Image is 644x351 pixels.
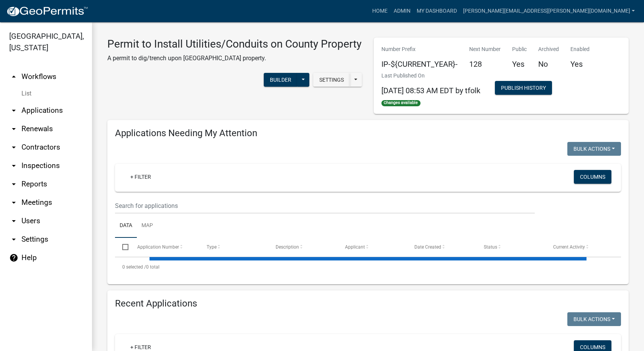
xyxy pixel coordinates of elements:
i: arrow_drop_down [9,143,18,152]
i: arrow_drop_down [9,161,18,170]
a: + Filter [124,170,157,184]
h5: No [538,59,559,69]
datatable-header-cell: Current Activity [546,238,615,256]
a: My Dashboard [414,4,460,18]
i: arrow_drop_down [9,124,18,133]
button: Bulk Actions [567,142,621,156]
i: arrow_drop_down [9,106,18,115]
datatable-header-cell: Description [268,238,338,256]
a: Data [115,214,137,238]
i: help [9,253,18,262]
h5: Yes [570,59,590,69]
i: arrow_drop_up [9,72,18,81]
span: Type [207,244,217,250]
datatable-header-cell: Select [115,238,130,256]
i: arrow_drop_down [9,235,18,244]
i: arrow_drop_down [9,180,18,189]
span: Status [484,244,497,250]
span: Date Created [414,244,441,250]
datatable-header-cell: Application Number [130,238,199,256]
wm-modal-confirm: Workflow Publish History [495,86,552,92]
span: Changes available [381,100,421,106]
p: Archived [538,45,559,53]
p: Last Published On [381,72,480,80]
datatable-header-cell: Applicant [338,238,407,256]
span: 0 selected / [122,264,146,270]
h5: 128 [469,59,501,69]
a: Admin [391,4,414,18]
p: A permit to dig/trench upon [GEOGRAPHIC_DATA] property. [107,54,361,63]
h5: Yes [512,59,527,69]
a: Home [369,4,391,18]
button: Publish History [495,81,552,95]
span: Current Activity [553,244,585,250]
datatable-header-cell: Type [199,238,268,256]
button: Builder [264,73,297,87]
i: arrow_drop_down [9,198,18,207]
span: Application Number [137,244,179,250]
datatable-header-cell: Status [476,238,546,256]
span: Description [276,244,299,250]
button: Columns [574,170,611,184]
div: 0 total [115,257,621,277]
button: Bulk Actions [567,312,621,326]
p: Next Number [469,45,501,53]
h4: Applications Needing My Attention [115,128,621,139]
h5: IP-${CURRENT_YEAR}- [381,59,458,69]
a: Map [137,214,158,238]
p: Number Prefix [381,45,458,53]
button: Settings [313,73,350,87]
h3: Permit to Install Utilities/Conduits on County Property [107,38,361,51]
span: [DATE] 08:53 AM EDT by tfolk [381,86,480,95]
p: Enabled [570,45,590,53]
datatable-header-cell: Date Created [407,238,476,256]
i: arrow_drop_down [9,216,18,226]
input: Search for applications [115,198,535,214]
a: [PERSON_NAME][EMAIL_ADDRESS][PERSON_NAME][DOMAIN_NAME] [460,4,638,18]
span: Applicant [345,244,365,250]
h4: Recent Applications [115,298,621,309]
p: Public [512,45,527,53]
